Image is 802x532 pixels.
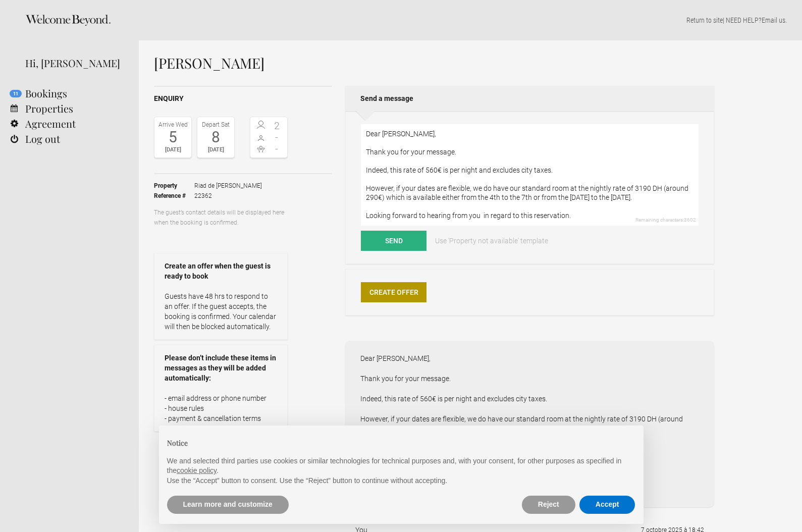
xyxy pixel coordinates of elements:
[269,132,285,142] span: -
[154,191,194,201] strong: Reference #
[200,120,232,130] div: Depart Sat
[194,191,262,201] span: 22362
[157,120,189,130] div: Arrive Wed
[686,16,723,24] a: Return to site
[200,130,232,145] div: 8
[361,231,426,251] button: Send
[167,456,635,476] p: We and selected third parties use cookies or similar technologies for technical purposes and, wit...
[167,438,635,448] h2: Notice
[10,90,22,97] flynt-notification-badge: 11
[345,86,714,111] h2: Send a message
[165,353,277,383] strong: Please don’t include these items in messages as they will be added automatically:
[579,496,635,514] button: Accept
[522,496,575,514] button: Reject
[165,291,277,332] p: Guests have 48 hrs to respond to an offer. If the guest accepts, the booking is confirmed. Your c...
[428,231,555,251] a: Use 'Property not available' template
[165,393,277,423] p: - email address or phone number - house rules - payment & cancellation terms
[165,261,277,281] strong: Create an offer when the guest is ready to book
[194,181,262,191] span: Riad de [PERSON_NAME]
[361,282,426,302] a: Create Offer
[167,476,635,486] p: Use the “Accept” button to consent. Use the “Reject” button to continue without accepting.
[154,207,288,228] p: The guest’s contact details will be displayed here when the booking is confirmed.
[157,145,189,155] div: [DATE]
[25,56,124,71] div: Hi, [PERSON_NAME]
[269,121,285,131] span: 2
[154,181,194,191] strong: Property
[269,144,285,154] span: -
[177,466,217,474] a: cookie policy - link opens in a new tab
[345,341,714,507] div: Dear [PERSON_NAME], Thank you for your message. Indeed, this rate of 560€ is per night and exclud...
[167,496,289,514] button: Learn more and customize
[154,15,787,25] p: | NEED HELP? .
[200,145,232,155] div: [DATE]
[762,16,785,24] a: Email us
[154,93,332,104] h2: Enquiry
[154,56,714,71] h1: [PERSON_NAME]
[157,130,189,145] div: 5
